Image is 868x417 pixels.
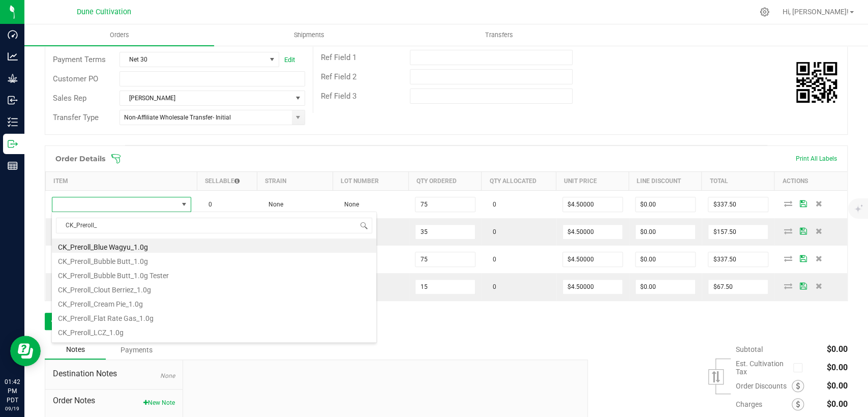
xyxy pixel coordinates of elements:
th: Qty Allocated [482,172,556,191]
button: New Note [143,398,175,407]
span: Payment Terms [53,55,106,64]
span: Order Notes [53,395,175,407]
input: 0 [563,280,622,294]
span: [PERSON_NAME] [120,91,291,105]
p: 01:42 PM PDT [5,377,20,405]
th: Strain [257,172,333,191]
span: Transfer Type [53,113,99,122]
span: None [160,372,175,379]
inline-svg: Dashboard [8,29,18,40]
span: Delete Order Detail [811,200,826,206]
inline-svg: Analytics [8,51,18,62]
span: Ref Field 1 [321,53,356,62]
iframe: Resource center [10,336,41,366]
span: None [263,201,283,208]
span: Delete Order Detail [811,283,826,289]
span: Ref Field 3 [321,92,356,101]
input: 0 [708,197,768,212]
th: Sellable [197,172,257,191]
span: Requested Delivery Date [53,26,98,47]
span: Order Discounts [736,382,792,390]
div: Notes [45,340,106,360]
input: 0 [636,197,695,212]
span: Est. Cultivation Tax [736,360,789,376]
span: 0 [488,228,496,235]
th: Item [46,172,197,191]
th: Lot Number [333,172,409,191]
input: 0 [636,252,695,266]
span: Save Order Detail [796,255,811,261]
inline-svg: Inventory [8,117,18,127]
span: $0.00 [827,363,848,372]
input: 0 [636,280,695,294]
span: Shipments [280,31,338,40]
input: 0 [415,197,475,212]
div: Payments [106,341,167,359]
span: Calculate cultivation tax [793,361,807,375]
input: 0 [563,225,622,239]
input: 0 [563,197,622,212]
a: Shipments [214,24,404,46]
span: Hi, [PERSON_NAME]! [783,8,849,16]
span: Delete Order Detail [811,255,826,261]
inline-svg: Reports [8,161,18,171]
span: 0 [488,283,496,290]
input: 0 [563,252,622,266]
span: 0 [203,201,212,208]
span: Charges [736,400,792,408]
span: Transfers [471,31,527,40]
span: Save Order Detail [796,283,811,289]
th: Qty Ordered [409,172,482,191]
span: Save Order Detail [796,228,811,234]
span: Save Order Detail [796,200,811,206]
input: 0 [636,225,695,239]
span: Orders [96,31,143,40]
th: Line Discount [629,172,702,191]
span: $0.00 [827,344,848,354]
span: 0 [488,201,496,208]
span: Delete Order Detail [811,228,826,234]
input: 0 [708,252,768,266]
span: None [339,201,359,208]
input: 0 [415,225,475,239]
button: Add New Detail [45,313,113,330]
input: 0 [415,280,475,294]
inline-svg: Inbound [8,95,18,105]
span: Sales Rep [53,94,86,103]
span: Subtotal [736,345,763,353]
span: Customer PO [53,74,98,83]
a: Edit [284,56,295,64]
div: Manage settings [758,7,771,17]
qrcode: 00001891 [796,62,837,103]
p: 09/19 [5,405,20,412]
h1: Order Details [55,155,105,163]
th: Unit Price [556,172,629,191]
inline-svg: Grow [8,73,18,83]
span: Net 30 [120,52,266,67]
a: Transfers [404,24,594,46]
input: 0 [415,252,475,266]
span: $0.00 [827,381,848,391]
span: Destination Notes [53,368,175,380]
th: Total [702,172,774,191]
img: Scan me! [796,62,837,103]
input: 0 [708,225,768,239]
span: Ref Field 2 [321,72,356,81]
span: $0.00 [827,399,848,409]
th: Actions [774,172,847,191]
span: Dune Cultivation [77,8,131,16]
span: 0 [488,256,496,263]
a: Orders [24,24,214,46]
inline-svg: Outbound [8,139,18,149]
input: 0 [708,280,768,294]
